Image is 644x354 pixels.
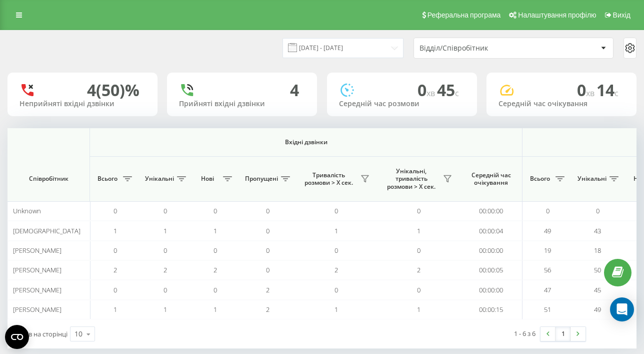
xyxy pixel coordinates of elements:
span: 0 [266,226,269,235]
span: 0 [266,265,269,274]
span: 1 [163,226,167,235]
span: 47 [544,285,551,294]
span: 1 [113,226,117,235]
span: 0 [417,206,420,215]
td: 00:00:04 [460,221,522,240]
td: 00:00:15 [460,300,522,319]
span: Нові [195,175,220,183]
span: 0 [113,206,117,215]
span: Унікальні [577,175,606,183]
span: Тривалість розмови > Х сек. [300,171,357,187]
span: Налаштування профілю [518,11,596,19]
span: 50 [594,265,601,274]
span: 0 [213,285,217,294]
span: 1 [213,305,217,314]
span: 0 [266,246,269,255]
div: Прийняті вхідні дзвінки [179,100,305,108]
span: 0 [417,246,420,255]
span: Всього [527,175,552,183]
span: 1 [417,305,420,314]
span: 0 [417,79,437,101]
span: 0 [266,206,269,215]
span: 2 [163,265,167,274]
span: 0 [213,206,217,215]
span: 0 [163,246,167,255]
span: [PERSON_NAME] [13,305,61,314]
div: Неприйняті вхідні дзвінки [19,100,145,108]
span: 0 [417,285,420,294]
span: 49 [594,305,601,314]
td: 00:00:05 [460,260,522,280]
div: Середній час очікування [498,100,624,108]
span: хв [586,88,596,99]
span: 0 [213,246,217,255]
span: 0 [113,246,117,255]
span: 1 [417,226,420,235]
div: 10 [74,329,82,339]
span: 56 [544,265,551,274]
span: Пропущені [245,175,278,183]
a: 1 [555,327,570,341]
span: 2 [213,265,217,274]
span: 0 [113,285,117,294]
span: 1 [113,305,117,314]
span: 45 [594,285,601,294]
span: Рядків на сторінці [12,329,67,338]
span: [PERSON_NAME] [13,246,61,255]
td: 00:00:00 [460,201,522,221]
span: хв [426,88,437,99]
span: 2 [266,285,269,294]
span: c [455,88,459,99]
span: 18 [594,246,601,255]
span: 1 [163,305,167,314]
span: [PERSON_NAME] [13,265,61,274]
span: 0 [334,206,338,215]
span: Всього [95,175,120,183]
span: c [614,88,618,99]
div: 4 [290,81,299,100]
span: 1 [334,226,338,235]
span: 2 [113,265,117,274]
span: 43 [594,226,601,235]
span: 0 [577,79,596,101]
div: Відділ/Співробітник [419,44,539,53]
span: 51 [544,305,551,314]
div: Open Intercom Messenger [610,297,634,321]
span: 0 [334,246,338,255]
span: 0 [334,285,338,294]
td: 00:00:00 [460,241,522,260]
span: [DEMOGRAPHIC_DATA] [13,226,80,235]
span: 0 [596,206,599,215]
span: [PERSON_NAME] [13,285,61,294]
span: 1 [334,305,338,314]
span: Unknown [13,206,41,215]
span: Вхідні дзвінки [116,138,496,146]
div: Середній час розмови [339,100,465,108]
span: Унікальні, тривалість розмови > Х сек. [382,167,440,191]
span: 1 [213,226,217,235]
span: Унікальні [145,175,174,183]
span: Реферальна програма [427,11,501,19]
span: Середній час очікування [467,171,514,187]
span: 0 [546,206,549,215]
span: 49 [544,226,551,235]
span: Співробітник [16,175,81,183]
span: 0 [163,206,167,215]
button: Open CMP widget [5,325,29,349]
span: 45 [437,79,459,101]
span: 2 [417,265,420,274]
span: Вихід [613,11,630,19]
span: 19 [544,246,551,255]
span: 0 [163,285,167,294]
span: 2 [334,265,338,274]
span: 14 [596,79,618,101]
div: 1 - 6 з 6 [514,328,535,338]
span: 2 [266,305,269,314]
div: 4 (50)% [87,81,139,100]
td: 00:00:00 [460,280,522,299]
